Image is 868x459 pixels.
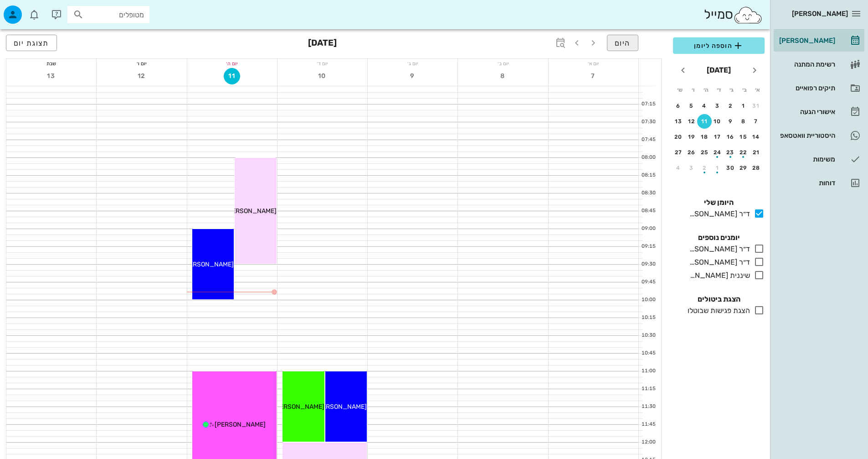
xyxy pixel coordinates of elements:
[639,296,657,304] div: 10:00
[134,72,150,80] span: 12
[671,165,686,171] div: 4
[700,82,712,98] th: ה׳
[777,61,835,68] div: רשימת המתנה
[6,35,57,51] button: תצוגת יום
[684,114,699,129] button: 12
[710,145,725,160] button: 24
[739,82,750,98] th: ב׳
[224,68,240,84] button: 11
[183,261,234,268] span: [PERSON_NAME]
[187,59,277,68] div: יום ה׳
[639,349,657,357] div: 10:45
[723,165,738,171] div: 30
[697,165,712,171] div: 2
[710,130,725,144] button: 17
[585,68,601,84] button: 7
[792,10,848,18] span: [PERSON_NAME]
[686,257,750,268] div: ד״ר [PERSON_NAME]
[749,145,764,160] button: 21
[777,108,835,115] div: אישורי הגעה
[697,103,712,109] div: 4
[710,149,725,156] div: 24
[308,35,337,53] h3: [DATE]
[736,114,751,129] button: 8
[736,103,751,109] div: 1
[697,114,712,129] button: 11
[639,314,657,322] div: 10:15
[405,72,421,80] span: 9
[639,261,657,268] div: 09:30
[733,6,763,24] img: SmileCloud logo
[639,154,657,162] div: 08:00
[704,5,763,25] div: סמייל
[736,134,751,140] div: 15
[777,132,835,139] div: היסטוריית וואטסאפ
[639,225,657,233] div: 09:00
[43,72,60,80] span: 13
[14,39,49,47] span: תצוגת יום
[710,118,725,125] div: 10
[134,68,150,84] button: 12
[675,62,691,78] button: חודש הבא
[684,130,699,144] button: 19
[749,103,764,109] div: 31
[684,99,699,113] button: 5
[710,114,725,129] button: 10
[639,385,657,393] div: 11:15
[215,421,266,428] span: [PERSON_NAME]
[723,130,738,144] button: 16
[277,59,367,68] div: יום ד׳
[671,99,686,113] button: 6
[686,270,750,281] div: שיננית [PERSON_NAME]
[686,209,750,219] div: ד״ר [PERSON_NAME]
[639,332,657,339] div: 10:30
[585,72,601,80] span: 7
[710,103,725,109] div: 3
[615,39,631,47] span: היום
[774,30,864,52] a: [PERSON_NAME]
[684,118,699,125] div: 12
[774,77,864,99] a: תיקים רפואיים
[723,134,738,140] div: 16
[723,145,738,160] button: 23
[697,145,712,160] button: 25
[777,84,835,92] div: תיקים רפואיים
[405,68,421,84] button: 9
[736,130,751,144] button: 15
[749,149,764,156] div: 21
[697,149,712,156] div: 25
[639,189,657,197] div: 08:30
[684,134,699,140] div: 19
[671,149,686,156] div: 27
[671,130,686,144] button: 20
[639,421,657,428] div: 11:45
[697,161,712,175] button: 2
[710,134,725,140] div: 17
[774,148,864,170] a: משימות
[673,294,765,305] h4: הצגת ביטולים
[736,145,751,160] button: 22
[749,114,764,129] button: 7
[495,68,511,84] button: 8
[671,161,686,175] button: 4
[774,125,864,146] a: היסטוריית וואטסאפ
[723,103,738,109] div: 2
[697,99,712,113] button: 4
[684,305,750,316] div: הצגת פגישות שבוטלו
[710,161,725,175] button: 1
[549,59,638,68] div: יום א׳
[687,82,699,98] th: ו׳
[710,99,725,113] button: 3
[680,40,757,51] span: הוספה ליומן
[752,82,764,98] th: א׳
[749,161,764,175] button: 28
[749,130,764,144] button: 14
[749,118,764,125] div: 7
[639,403,657,411] div: 11:30
[639,278,657,286] div: 09:45
[97,59,186,68] div: יום ו׳
[607,35,638,51] button: היום
[314,72,331,80] span: 10
[639,438,657,446] div: 12:00
[224,72,240,80] span: 11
